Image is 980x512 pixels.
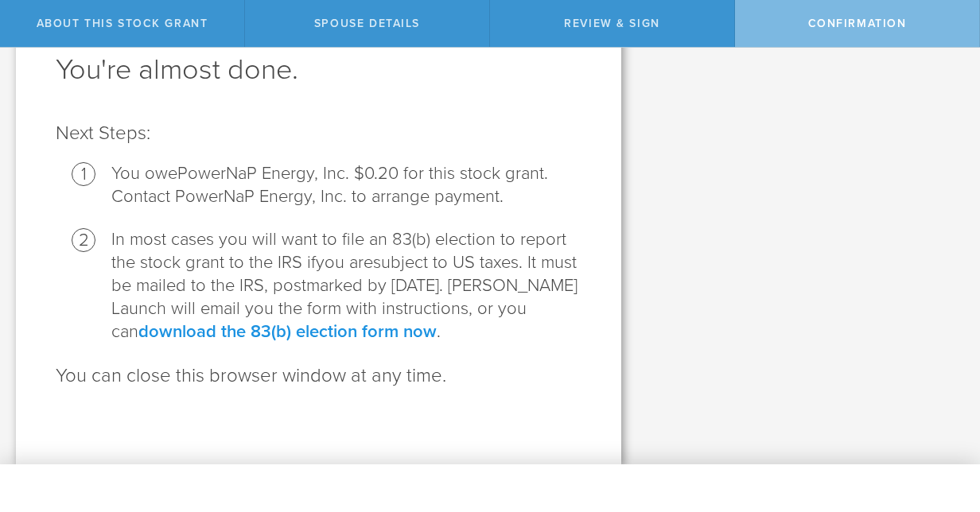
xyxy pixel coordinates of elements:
span: Confirmation [808,17,907,30]
span: Review & Sign [564,17,660,30]
span: You owe [111,163,177,184]
p: Next Steps: [56,121,581,146]
span: Spouse Details [314,17,420,30]
h1: You're almost done. [56,51,581,89]
p: You can close this browser window at any time. [56,363,581,389]
li: In most cases you will want to file an 83(b) election to report the stock grant to the IRS if sub... [111,228,581,343]
a: download the 83(b) election form now [138,321,437,342]
span: you are [316,252,373,273]
span: About this stock grant [37,17,208,30]
li: PowerNaP Energy, Inc. $0.20 for this stock grant. Contact PowerNaP Energy, Inc. to arrange payment. [111,162,581,208]
iframe: Chat Widget [900,388,980,464]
